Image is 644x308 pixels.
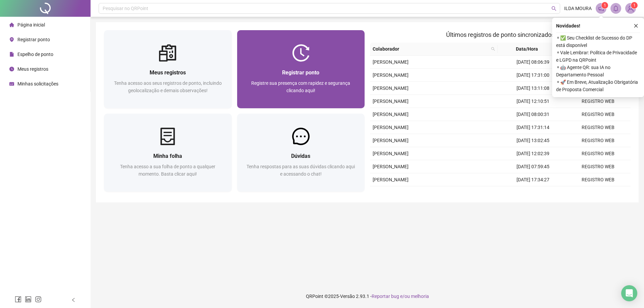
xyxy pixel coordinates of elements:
td: [DATE] 12:02:39 [500,147,566,160]
td: REGISTRO WEB [566,121,631,134]
sup: Atualize o seu contato no menu Meus Dados [631,2,638,9]
span: Versão [340,294,355,299]
span: notification [598,5,604,11]
span: Novidades ! [556,22,580,29]
span: ILDA MOURA [564,5,592,12]
a: Registrar pontoRegistre sua presença com rapidez e segurança clicando aqui! [237,30,365,108]
td: [DATE] 17:34:27 [500,173,566,186]
th: Data/Hora [498,43,562,56]
span: Página inicial [17,22,45,27]
span: Minhas solicitações [17,81,58,86]
span: [PERSON_NAME] [373,177,409,182]
a: Minha folhaTenha acesso a sua folha de ponto a qualquer momento. Basta clicar aqui! [104,114,232,192]
td: REGISTRO WEB [566,95,631,108]
span: Meus registros [17,66,48,72]
span: Minha folha [153,153,182,159]
span: [PERSON_NAME] [373,59,409,65]
span: Tenha acesso aos seus registros de ponto, incluindo geolocalização e demais observações! [114,80,222,93]
div: Open Intercom Messenger [621,285,637,301]
span: file [9,52,14,57]
span: [PERSON_NAME] [373,99,409,104]
td: REGISTRO WEB [566,108,631,121]
span: linkedin [25,296,32,303]
span: search [490,44,496,54]
span: left [71,298,76,302]
span: Colaborador [373,45,488,53]
span: ⚬ 🚀 Em Breve, Atualização Obrigatória de Proposta Comercial [556,78,640,93]
span: Registrar ponto [282,69,319,76]
span: ⚬ 🤖 Agente QR: sua IA no Departamento Pessoal [556,64,640,78]
span: [PERSON_NAME] [373,85,409,91]
footer: QRPoint © 2025 - 2.93.1 - [91,285,644,308]
td: REGISTRO WEB [566,134,631,147]
span: schedule [9,81,14,86]
td: [DATE] 08:00:31 [500,108,566,121]
span: 1 [604,3,606,8]
span: [PERSON_NAME] [373,112,409,117]
span: [PERSON_NAME] [373,72,409,78]
td: [DATE] 07:59:45 [500,160,566,173]
td: [DATE] 13:02:45 [500,134,566,147]
img: 84774 [626,3,636,13]
span: instagram [35,296,42,303]
span: facebook [15,296,21,303]
td: [DATE] 08:06:39 [500,56,566,69]
span: [PERSON_NAME] [373,125,409,130]
span: clock-circle [9,67,14,71]
td: REGISTRO WEB [566,186,631,199]
td: [DATE] 13:05:08 [500,186,566,199]
span: search [491,47,495,51]
span: [PERSON_NAME] [373,138,409,143]
span: ⚬ ✅ Seu Checklist de Sucesso do DP está disponível [556,34,640,49]
a: Meus registrosTenha acesso aos seus registros de ponto, incluindo geolocalização e demais observa... [104,30,232,108]
span: Reportar bug e/ou melhoria [372,294,429,299]
span: [PERSON_NAME] [373,151,409,156]
td: [DATE] 12:10:51 [500,95,566,108]
span: Tenha acesso a sua folha de ponto a qualquer momento. Basta clicar aqui! [120,164,215,177]
span: Registrar ponto [17,37,50,42]
span: ⚬ Vale Lembrar: Política de Privacidade e LGPD na QRPoint [556,49,640,64]
span: [PERSON_NAME] [373,164,409,169]
span: search [551,6,556,11]
td: REGISTRO WEB [566,173,631,186]
span: Tenha respostas para as suas dúvidas clicando aqui e acessando o chat! [247,164,355,177]
td: REGISTRO WEB [566,147,631,160]
span: Registre sua presença com rapidez e segurança clicando aqui! [251,80,350,93]
a: DúvidasTenha respostas para as suas dúvidas clicando aqui e acessando o chat! [237,114,365,192]
span: close [634,23,638,28]
span: home [9,22,14,27]
span: Meus registros [150,69,186,76]
td: [DATE] 17:31:14 [500,121,566,134]
span: bell [613,5,619,11]
td: [DATE] 13:11:08 [500,82,566,95]
span: Data/Hora [500,45,554,53]
td: REGISTRO WEB [566,160,631,173]
span: Dúvidas [291,153,310,159]
span: environment [9,37,14,42]
sup: 1 [601,2,608,9]
td: [DATE] 17:31:00 [500,69,566,82]
span: Últimos registros de ponto sincronizados [446,31,554,38]
span: Espelho de ponto [17,52,53,57]
span: 1 [633,3,636,8]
